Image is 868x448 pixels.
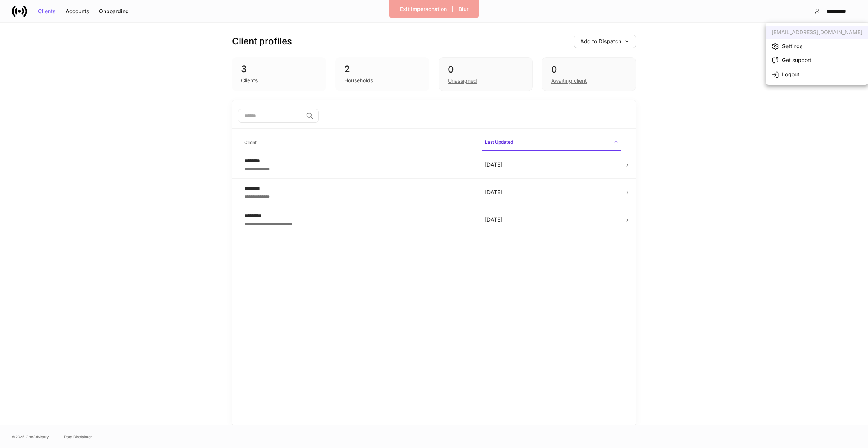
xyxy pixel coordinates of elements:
[782,71,799,78] div: Logout
[772,29,862,36] div: [EMAIL_ADDRESS][DOMAIN_NAME]
[458,6,468,12] div: Blur
[400,6,447,12] div: Exit Impersonation
[782,56,811,64] div: Get support
[782,43,802,50] div: Settings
